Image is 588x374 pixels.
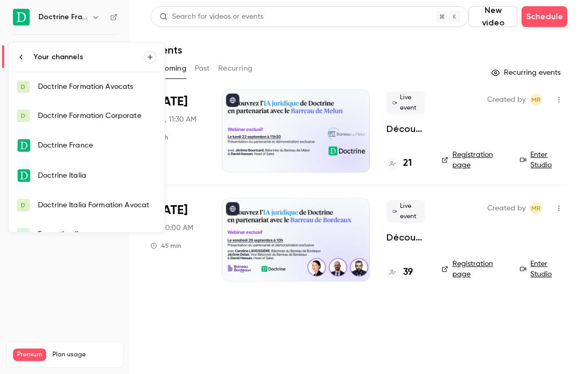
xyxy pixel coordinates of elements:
div: Doctrine Formation Corporate [38,111,156,121]
div: Your channels [34,52,144,62]
div: Doctrine Formation Avocats [38,82,156,92]
div: Doctrine France [38,140,156,151]
span: D [21,201,25,210]
div: Doctrine Italia Formation Avocat [38,200,156,210]
span: F [22,230,25,239]
span: D [21,82,25,91]
div: Formation flow [38,229,156,239]
span: D [21,111,25,121]
div: Doctrine Italia [38,170,156,181]
img: Doctrine France [18,139,30,152]
img: Doctrine Italia [18,169,30,182]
